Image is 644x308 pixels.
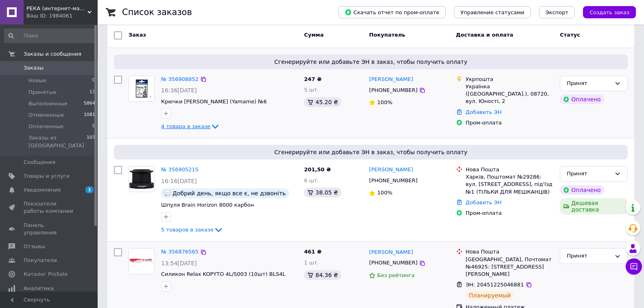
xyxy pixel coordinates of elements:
[567,79,611,88] div: Принят
[129,249,154,274] img: Фото товару
[90,89,95,96] span: 13
[28,123,63,130] span: Оплаченные
[567,170,611,178] div: Принят
[24,50,81,58] span: Заказы и сообщения
[589,9,629,15] span: Создать заказ
[369,177,417,183] span: [PHONE_NUMBER]
[466,109,502,115] a: Добавить ЭН
[466,173,554,196] div: Харків, Поштомат №29286: вул. [STREET_ADDRESS], під'їзд №1 (ТІЛЬКИ ДЛЯ МЕШКАНЦІВ)
[161,166,199,173] a: № 356905215
[129,169,154,189] img: Фото товару
[26,5,87,12] span: РЕКА (интернет-магазин)
[28,134,87,149] span: Заказы из [GEOGRAPHIC_DATA]
[161,202,254,208] a: Шпуля Brain Horizon 8000 карбон
[546,9,568,15] span: Экспорт
[24,186,61,194] span: Уведомления
[28,77,46,84] span: Новые
[377,99,392,105] span: 100%
[345,9,439,16] span: Скачать отчет по пром-оплате
[84,111,95,119] span: 1081
[560,94,604,104] div: Оплачено
[304,97,341,107] div: 45.20 ₴
[456,32,513,38] span: Доставка и оплата
[24,271,68,278] span: Каталог ProSale
[466,256,554,278] div: [GEOGRAPHIC_DATA], Почтомат №46925: [STREET_ADDRESS][PERSON_NAME]
[161,123,210,129] span: 4 товара в заказе
[575,9,636,15] a: Создать заказ
[466,166,554,173] div: Нова Пошта
[24,64,44,72] span: Заказы
[461,9,524,15] span: Управление статусами
[377,272,415,278] span: Без рейтинга
[87,134,95,149] span: 107
[161,76,199,82] a: № 356908852
[117,148,624,156] span: Сгенерируйте или добавьте ЭН в заказ, чтобы получить оплату
[172,190,286,197] span: Добрий день, якщо все є, не дзвоніть
[466,199,502,205] a: Добавить ЭН
[454,6,531,18] button: Управление статусами
[369,260,417,266] span: [PHONE_NUMBER]
[466,248,554,256] div: Нова Пошта
[466,291,514,300] div: Планируемый
[466,119,554,127] div: Пром-оплата
[539,6,575,18] button: Экспорт
[164,190,171,197] img: :speech_balloon:
[24,285,54,292] span: Аналитика
[304,76,321,82] span: 247 ₴
[466,210,554,217] div: Пром-оплата
[583,6,636,18] button: Создать заказ
[26,12,98,20] div: Ваш ID: 1984061
[304,270,341,280] div: 84.36 ₴
[304,188,341,197] div: 38.05 ₴
[161,123,220,129] a: 4 товара в заказе
[466,76,554,83] div: Укрпошта
[24,222,75,236] span: Панель управления
[369,76,413,83] a: [PERSON_NAME]
[24,243,45,250] span: Отзывы
[560,185,604,195] div: Оплачено
[24,257,57,264] span: Покупатели
[369,249,413,256] a: [PERSON_NAME]
[161,271,286,277] a: Силикон Relax KOPYTO 4L/S003 (10шт) BLS4L
[304,166,331,173] span: 201,50 ₴
[161,98,267,105] a: Крючки [PERSON_NAME] (Yamame) №6
[24,173,70,180] span: Товары и услуги
[304,87,319,93] span: 5 шт.
[369,87,417,93] span: [PHONE_NUMBER]
[369,166,413,174] a: [PERSON_NAME]
[466,282,524,288] span: ЭН: 20451225046881
[92,77,95,84] span: 0
[4,28,96,43] input: Поиск
[560,32,580,38] span: Статус
[28,89,57,96] span: Принятые
[567,252,611,260] div: Принят
[24,200,75,215] span: Показатели работы компании
[161,87,197,94] span: 16:36[DATE]
[129,166,155,192] a: Фото товару
[304,260,319,266] span: 1 шт.
[304,32,323,38] span: Сумма
[24,159,55,166] span: Сообщения
[338,6,446,18] button: Скачать отчет по пром-оплате
[129,76,154,101] img: Фото товару
[560,198,628,214] div: Дешевая доставка
[28,111,64,119] span: Отмененные
[84,100,95,107] span: 5864
[369,32,405,38] span: Покупатель
[161,227,223,233] a: 5 товаров в заказе
[28,100,68,107] span: Выполненные
[304,249,321,255] span: 461 ₴
[377,190,392,196] span: 100%
[161,260,197,266] span: 13:54[DATE]
[626,258,642,275] button: Чат с покупателем
[129,248,155,274] a: Фото товару
[117,58,624,66] span: Сгенерируйте или добавьте ЭН в заказ, чтобы получить оплату
[304,177,319,183] span: 6 шт.
[129,76,155,102] a: Фото товару
[161,249,199,255] a: № 356876565
[466,83,554,105] div: Українка ([GEOGRAPHIC_DATA].), 08720, вул. Юності, 2
[85,186,94,193] span: 1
